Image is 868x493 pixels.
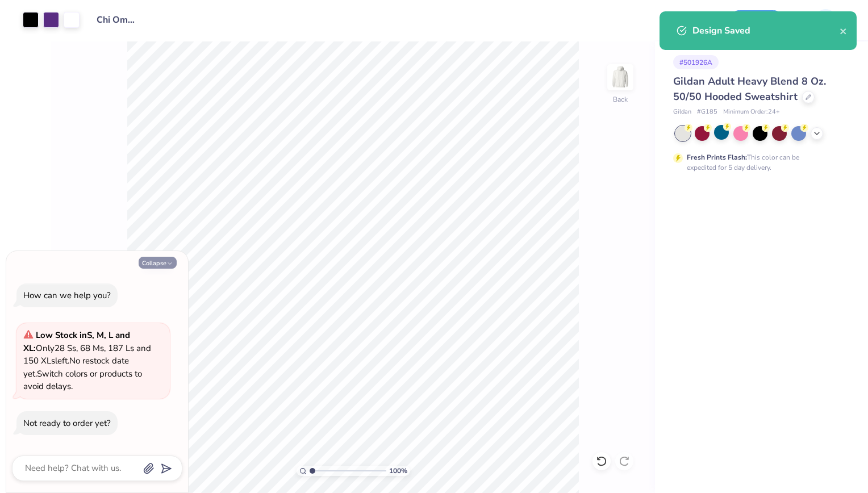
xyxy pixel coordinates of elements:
[23,329,151,392] span: Only 28 Ss, 68 Ms, 187 Ls and 150 XLs left. Switch colors or products to avoid delays.
[697,107,717,117] span: # G185
[23,417,111,429] div: Not ready to order yet?
[613,94,628,105] div: Back
[687,152,827,173] div: This color can be expedited for 5 day delivery.
[609,66,632,89] img: Back
[88,9,144,31] input: Untitled Design
[23,329,130,354] strong: Low Stock in S, M, L and XL :
[692,24,840,37] div: Design Saved
[840,24,848,37] button: close
[389,466,407,476] span: 100 %
[23,355,129,379] span: No restock date yet.
[139,257,177,269] button: Collapse
[673,74,826,103] span: Gildan Adult Heavy Blend 8 Oz. 50/50 Hooded Sweatshirt
[673,55,719,69] div: # 501926A
[673,107,691,117] span: Gildan
[723,107,780,117] span: Minimum Order: 24 +
[23,290,111,301] div: How can we help you?
[687,153,747,162] strong: Fresh Prints Flash:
